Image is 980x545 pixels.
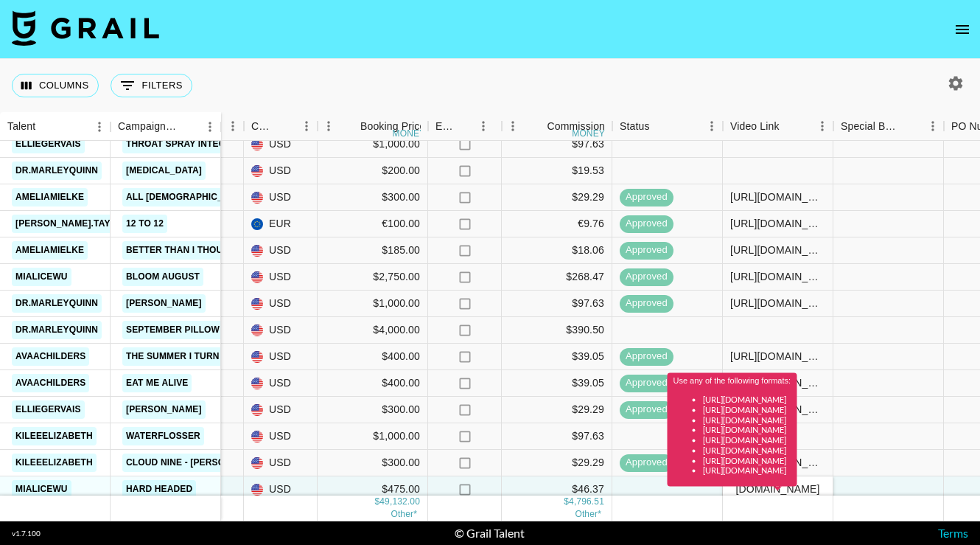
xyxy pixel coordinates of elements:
[650,116,671,136] button: Sort
[244,211,318,237] div: EUR
[12,162,102,180] a: dr.marleyquinn
[12,529,41,538] div: v 1.7.100
[318,317,428,344] div: $4,000.00
[620,217,673,231] span: approved
[703,435,791,445] li: [URL][DOMAIN_NAME]
[569,496,604,508] div: 4,796.51
[244,112,318,141] div: Currency
[730,190,825,204] div: https://www.tiktok.com/@ameliamielke/video/7541120365162941709
[122,480,196,499] a: Hard Headed
[244,344,318,370] div: USD
[374,496,379,508] div: $
[547,112,605,141] div: Commission
[620,403,673,417] span: approved
[620,190,673,204] span: approved
[811,115,833,137] button: Menu
[122,241,245,260] a: Better than i thought
[244,131,318,158] div: USD
[379,496,420,508] div: 49,132.00
[318,131,428,158] div: $1,000.00
[833,112,944,141] div: Special Booking Type
[938,526,968,540] a: Terms
[701,115,723,137] button: Menu
[620,296,673,310] span: approved
[703,455,791,465] li: [URL][DOMAIN_NAME]
[502,476,612,503] div: $46.37
[12,480,71,499] a: mialicewu
[244,184,318,211] div: USD
[111,112,221,141] div: Campaign (Type)
[244,237,318,264] div: USD
[841,112,901,141] div: Special Booking Type
[12,454,97,472] a: kileeelizabeth
[12,268,71,286] a: mialicewu
[122,294,206,313] a: [PERSON_NAME]
[122,188,331,206] a: All [DEMOGRAPHIC_DATA] [PERSON_NAME]
[318,115,340,137] button: Menu
[703,414,791,425] li: [URL][DOMAIN_NAME]
[318,344,428,370] div: $400.00
[12,321,102,339] a: dr.marleyquinn
[391,509,417,519] span: € 100.00
[244,397,318,423] div: USD
[730,269,825,284] div: https://www.tiktok.com/@mialicewu/video/7543432499590925599
[12,74,99,97] button: Select columns
[122,321,223,339] a: September Pillow
[244,317,318,344] div: USD
[620,350,673,364] span: approved
[178,117,199,137] button: Sort
[620,456,673,470] span: approved
[318,476,428,503] div: $475.00
[318,370,428,397] div: $400.00
[502,423,612,450] div: $97.63
[122,400,206,419] a: [PERSON_NAME]
[318,397,428,423] div: $300.00
[12,400,85,419] a: elliegervais
[620,112,650,141] div: Status
[360,112,425,141] div: Booking Price
[673,376,791,476] div: Use any of the following formats:
[703,404,791,414] li: [URL][DOMAIN_NAME]
[455,526,525,541] div: © Grail Talent
[901,116,922,136] button: Sort
[472,115,494,137] button: Menu
[199,116,221,138] button: Menu
[12,294,102,313] a: dr.marleyquinn
[318,158,428,184] div: $200.00
[244,291,318,317] div: USD
[244,476,318,503] div: USD
[222,115,244,137] button: Menu
[111,74,192,97] button: Show filters
[456,116,477,136] button: Sort
[502,131,612,158] div: $97.63
[12,427,97,445] a: kileeelizabeth
[12,135,85,153] a: elliegervais
[502,344,612,370] div: $39.05
[575,509,601,519] span: € 9.76
[703,465,791,476] li: [URL][DOMAIN_NAME]
[620,243,673,257] span: approved
[318,211,428,237] div: €100.00
[502,317,612,344] div: $390.50
[12,215,143,233] a: [PERSON_NAME].taylor07
[12,347,89,366] a: avaachilders
[318,423,428,450] div: $1,000.00
[612,112,723,141] div: Status
[730,243,825,257] div: https://www.tiktok.com/@ameliamielke/video/7543752109099846925
[122,268,203,286] a: bloom august
[620,270,673,284] span: approved
[730,349,825,364] div: https://www.tiktok.com/@avaachilders/video/7538888455753944350
[12,188,88,206] a: ameliamielke
[275,116,295,136] button: Sort
[152,112,244,141] div: Month Due
[122,454,270,472] a: Cloud Nine - [PERSON_NAME]
[244,158,318,184] div: USD
[244,370,318,397] div: USD
[922,115,944,137] button: Menu
[703,395,791,405] li: [URL][DOMAIN_NAME]
[12,10,159,46] img: Grail Talent
[393,129,426,138] div: money
[502,211,612,237] div: €9.76
[340,116,360,136] button: Sort
[244,423,318,450] div: USD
